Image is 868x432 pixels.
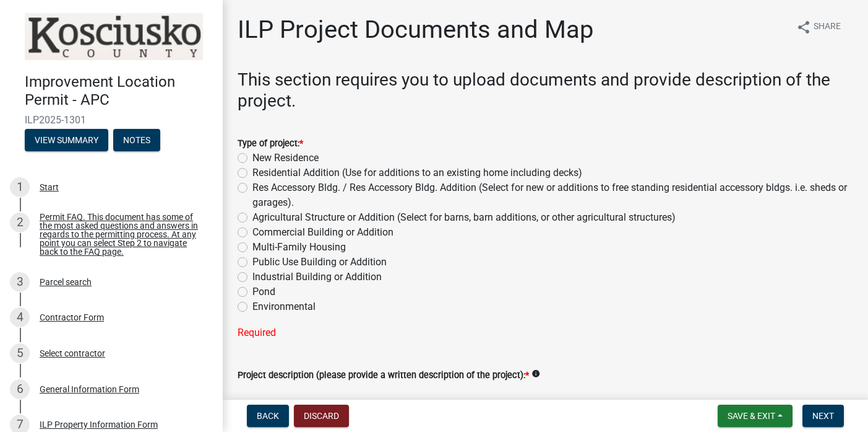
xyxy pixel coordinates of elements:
[10,307,30,327] div: 4
[252,151,319,165] label: New Residence
[25,136,108,146] wm-modal-confirm: Summary
[40,385,139,394] div: General Information Form
[796,20,811,35] i: share
[786,15,851,39] button: shareShare
[25,129,108,151] button: View Summary
[40,278,92,286] div: Parcel search
[247,405,289,427] button: Back
[10,343,30,363] div: 5
[10,177,30,197] div: 1
[238,15,593,45] h1: ILP Project Documents and Map
[252,255,387,270] label: Public Use Building or Addition
[252,225,393,240] label: Commercial Building or Addition
[113,129,160,151] button: Notes
[10,213,30,232] div: 2
[25,73,213,109] h4: Improvement Location Permit - APC
[40,420,158,429] div: ILP Property Information Form
[10,272,30,292] div: 3
[252,165,582,180] label: Residential Addition (Use for additions to an existing home including decks)
[40,349,105,358] div: Select contractor
[113,136,160,146] wm-modal-confirm: Notes
[238,371,529,380] label: Project description (please provide a written description of the project):
[40,183,59,192] div: Start
[802,405,844,427] button: Next
[238,325,853,340] div: Required
[252,180,853,210] label: Res Accessory Bldg. / Res Accessory Bldg. Addition (Select for new or additions to free standing ...
[531,369,540,378] i: info
[10,379,30,399] div: 6
[718,405,793,427] button: Save & Exit
[252,270,382,284] label: Industrial Building or Addition
[252,210,676,225] label: Agricultural Structure or Addition (Select for barns, barn additions, or other agricultural struc...
[252,240,346,255] label: Multi-Family Housing
[238,69,853,111] h3: This section requires you to upload documents and provide description of the project.
[294,405,349,427] button: Discard
[812,411,834,421] span: Next
[728,411,775,421] span: Save & Exit
[25,114,198,126] span: ILP2025-1301
[25,13,203,60] img: Kosciusko County, Indiana
[252,284,275,299] label: Pond
[40,313,104,322] div: Contractor Form
[257,411,279,421] span: Back
[252,299,316,314] label: Environmental
[814,20,841,35] span: Share
[238,139,303,148] label: Type of project:
[40,213,203,256] div: Permit FAQ. This document has some of the most asked questions and answers in regards to the perm...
